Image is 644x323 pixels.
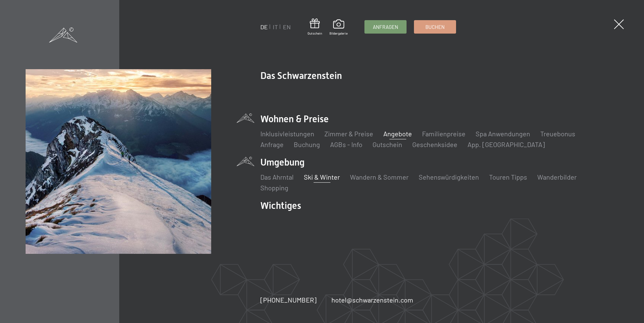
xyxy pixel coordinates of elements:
a: Shopping [260,184,288,192]
a: EN [283,23,291,31]
a: Wanderbilder [537,173,577,181]
a: Buchen [414,20,456,33]
a: Wandern & Sommer [350,173,409,181]
a: Anfragen [365,20,406,33]
a: [PHONE_NUMBER] [260,295,317,305]
span: Anfragen [373,24,398,31]
a: Inklusivleistungen [260,130,314,138]
a: Treuebonus [540,130,575,138]
span: Bildergalerie [329,31,348,36]
a: hotel@schwarzenstein.com [331,295,413,305]
a: Angebote [383,130,412,138]
a: AGBs - Info [330,140,362,148]
a: App. [GEOGRAPHIC_DATA] [468,140,545,148]
a: Anfrage [260,140,284,148]
a: IT [273,23,278,31]
a: Bildergalerie [329,19,348,36]
span: Buchen [425,24,445,31]
a: Spa Anwendungen [476,130,530,138]
a: Geschenksidee [412,140,457,148]
a: Buchung [294,140,320,148]
a: Das Ahrntal [260,173,294,181]
a: Gutschein [373,140,402,148]
a: Touren Tipps [489,173,527,181]
span: [PHONE_NUMBER] [260,296,317,304]
a: Zimmer & Preise [324,130,373,138]
a: Gutschein [308,18,322,36]
a: Ski & Winter [304,173,340,181]
a: DE [260,23,268,31]
span: Gutschein [308,31,322,36]
a: Familienpreise [422,130,465,138]
a: Sehenswürdigkeiten [419,173,479,181]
